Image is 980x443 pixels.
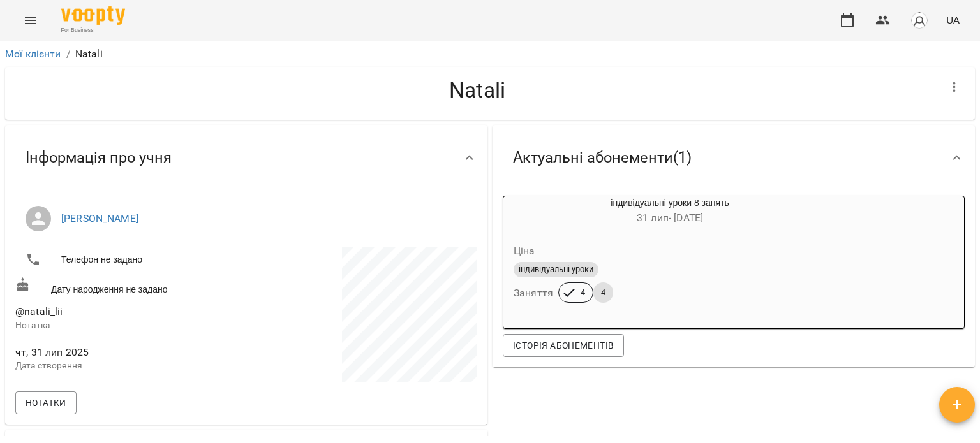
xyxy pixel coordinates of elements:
[26,148,172,168] span: Інформація про учня
[13,275,246,298] div: Дату народження не задано
[503,196,836,227] div: індивідуальні уроки 8 занять
[573,287,593,298] span: 4
[941,8,965,32] button: UA
[15,319,244,332] p: Нотатка
[5,125,487,191] div: Інформація про учня
[15,345,244,360] span: чт, 31 лип 2025
[15,391,77,414] button: Нотатки
[66,47,70,62] li: /
[15,359,244,372] p: Дата створення
[946,13,960,27] span: UA
[15,5,46,36] button: Menu
[637,212,703,224] span: 31 лип - [DATE]
[5,47,975,62] nav: breadcrumb
[61,212,138,224] a: [PERSON_NAME]
[593,287,613,298] span: 4
[15,247,244,272] li: Телефон не задано
[75,47,103,62] p: Natali
[15,77,939,103] h4: Natali
[61,6,125,25] img: Voopty Logo
[513,338,614,353] span: Історія абонементів
[15,305,63,317] span: @natali_lii
[514,284,553,302] h6: Заняття
[514,242,535,260] h6: Ціна
[514,264,598,275] span: індивідуальні уроки
[5,48,61,60] a: Мої клієнти
[26,395,66,410] span: Нотатки
[493,125,975,191] div: Актуальні абонементи(1)
[910,11,928,29] img: avatar_s.png
[503,334,624,357] button: Історія абонементів
[61,26,125,34] span: For Business
[513,148,692,168] span: Актуальні абонементи ( 1 )
[503,196,836,318] button: індивідуальні уроки 8 занять31 лип- [DATE]Цінаіндивідуальні урокиЗаняття44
